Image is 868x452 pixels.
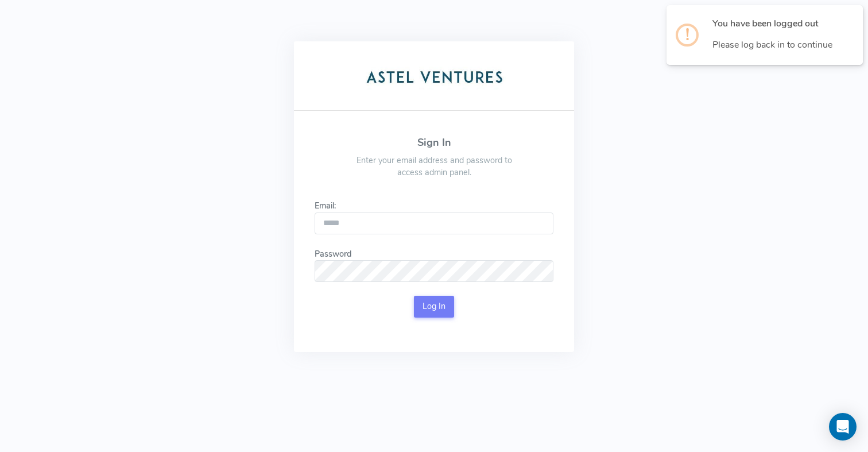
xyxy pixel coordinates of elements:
p: Enter your email address and password to access admin panel. [344,154,524,179]
div: ! [685,26,689,44]
label: Email: [315,200,336,213]
label: Password [315,248,352,261]
button: Log In [414,296,455,318]
div: Open Intercom Messenger [829,413,857,441]
h2: You have been logged out [712,19,844,29]
h4: Sign In [344,137,524,149]
div: Please log back in to continue [712,38,844,51]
